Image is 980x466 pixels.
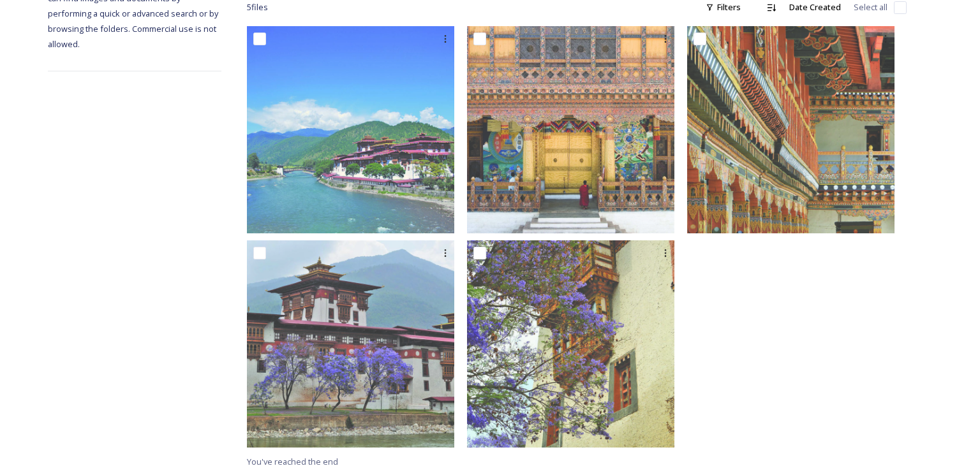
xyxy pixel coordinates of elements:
span: Select all [854,1,887,13]
img: punakhadzong2.jpg [687,26,895,233]
span: 5 file s [247,1,268,13]
img: punakhadzong3.jpg [247,26,454,233]
img: punakhadzong5.jpg [247,240,454,448]
img: punakhadzong4.jpg [467,240,674,448]
img: punakhadzong6.jpg [467,26,674,233]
